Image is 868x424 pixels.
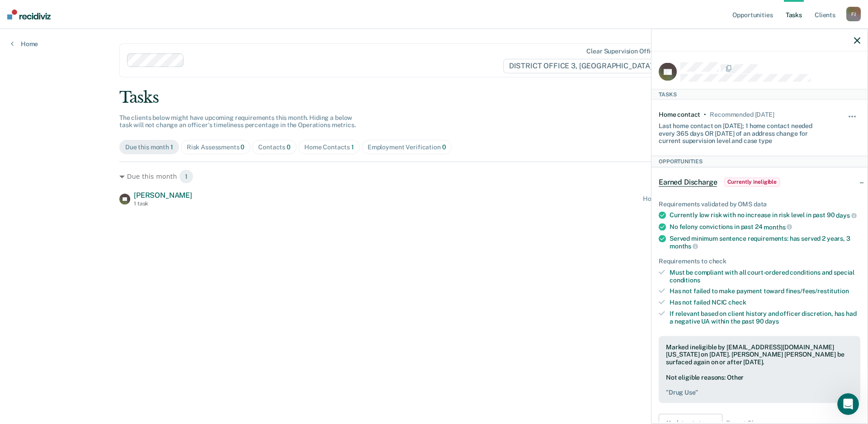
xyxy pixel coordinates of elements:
span: days [765,317,778,324]
span: DISTRICT OFFICE 3, [GEOGRAPHIC_DATA] [503,59,665,73]
div: If relevant based on client history and officer discretion, has had a negative UA within the past 90 [670,310,860,325]
span: 0 [241,143,245,151]
div: Requirements validated by OMS data [659,200,860,208]
div: Clear supervision officers [586,48,663,55]
span: [PERSON_NAME] [134,191,192,200]
span: conditions [670,276,700,283]
span: Earned Discharge [659,177,717,186]
span: 1 [179,169,193,184]
div: Not eligible reasons: Other [666,373,853,396]
div: Due this month [125,143,173,151]
div: Must be compliant with all court-ordered conditions and special [670,268,860,284]
span: 0 [287,143,291,151]
div: Tasks [651,89,868,100]
div: Requirements to check [659,257,860,265]
div: • [704,111,706,119]
img: Recidiviz [7,10,51,19]
div: Home contact [659,111,700,119]
span: 0 [442,143,446,151]
div: Recommended in 3 days [710,111,774,119]
iframe: Intercom live chat [837,393,859,415]
span: 1 [351,143,354,151]
div: Opportunities [651,156,868,167]
div: F J [846,7,861,21]
div: Earned DischargeCurrently ineligible [651,167,868,196]
span: days [836,212,856,219]
div: No felony convictions in past 24 [670,223,860,231]
div: Due this month [119,169,749,184]
a: Home [11,40,38,48]
div: Has not failed NCIC [670,299,860,306]
div: Served minimum sentence requirements: has served 2 years, 3 [670,234,860,250]
div: Contacts [258,143,291,151]
div: Home Contacts [304,143,354,151]
div: Has not failed to make payment toward [670,287,860,295]
div: Home contact recommended [DATE] [643,195,749,203]
span: check [728,299,746,306]
span: months [670,243,698,250]
span: months [764,223,792,230]
div: 1 task [134,200,192,207]
div: Marked ineligible by [EMAIL_ADDRESS][DOMAIN_NAME][US_STATE] on [DATE]. [PERSON_NAME] [PERSON_NAME... [666,343,853,366]
span: Currently ineligible [724,177,780,186]
div: Last home contact on [DATE]; 1 home contact needed every 365 days OR [DATE] of an address change ... [659,118,827,144]
div: Tasks [119,88,749,107]
div: Risk Assessments [187,143,245,151]
span: 1 [170,143,173,151]
pre: " Drug Use " [666,388,853,396]
div: Currently low risk with no increase in risk level in past 90 [670,211,860,219]
div: Employment Verification [368,143,446,151]
span: The clients below might have upcoming requirements this month. Hiding a below task will not chang... [119,114,356,129]
span: fines/fees/restitution [786,287,849,295]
